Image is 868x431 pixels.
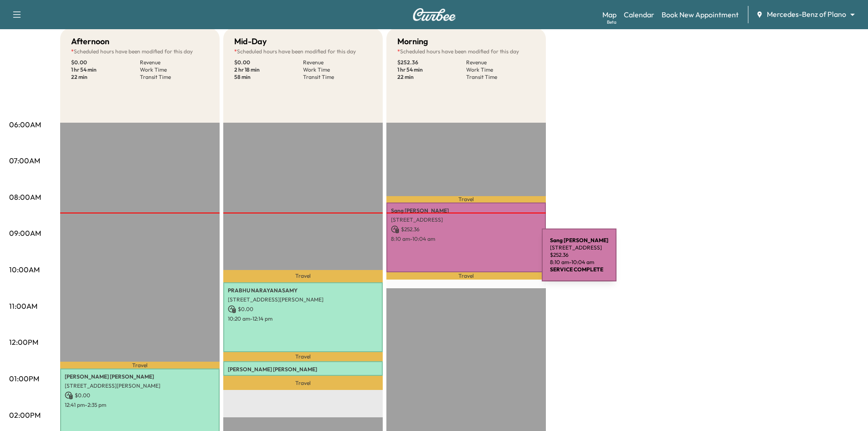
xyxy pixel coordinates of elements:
[9,119,41,130] p: 06:00AM
[9,301,37,312] p: 11:00AM
[607,19,616,26] div: Beta
[71,73,140,81] p: 22 min
[9,228,41,239] p: 09:00AM
[303,73,372,81] p: Transit Time
[140,73,209,81] p: Transit Time
[767,9,846,20] span: Mercedes-Benz of Plano
[662,9,739,20] a: Book New Appointment
[9,373,39,384] p: 01:00PM
[234,35,267,48] h5: Mid-Day
[234,59,303,66] p: $ 0.00
[9,155,40,166] p: 07:00AM
[65,401,215,409] p: 12:41 pm - 2:35 pm
[391,235,541,243] p: 8:10 am - 10:04 am
[303,59,372,66] p: Revenue
[228,315,378,322] p: 10:20 am - 12:14 pm
[386,196,546,202] p: Travel
[71,66,140,73] p: 1 hr 54 min
[65,373,215,380] p: [PERSON_NAME] [PERSON_NAME]
[391,207,541,214] p: Sang [PERSON_NAME]
[223,270,383,282] p: Travel
[228,296,378,303] p: [STREET_ADDRESS][PERSON_NAME]
[65,382,215,389] p: [STREET_ADDRESS][PERSON_NAME]
[466,59,535,66] p: Revenue
[234,66,303,73] p: 2 hr 18 min
[303,66,372,73] p: Work Time
[65,391,215,400] p: $ 0.00
[9,410,41,421] p: 02:00PM
[397,66,466,73] p: 1 hr 54 min
[397,73,466,81] p: 22 min
[71,48,209,55] p: Scheduled hours have been modified for this day
[228,287,378,294] p: PRABHU NARAYANASAMY
[466,73,535,81] p: Transit Time
[412,8,456,21] img: Curbee Logo
[228,375,378,382] p: [STREET_ADDRESS]
[234,48,372,55] p: Scheduled hours have been modified for this day
[397,35,428,48] h5: Morning
[228,366,378,373] p: [PERSON_NAME] [PERSON_NAME]
[397,48,535,55] p: Scheduled hours have been modified for this day
[71,59,140,66] p: $ 0.00
[223,352,383,361] p: Travel
[9,192,41,203] p: 08:00AM
[624,9,654,20] a: Calendar
[140,66,209,73] p: Work Time
[602,9,616,20] a: MapBeta
[228,305,378,313] p: $ 0.00
[140,59,209,66] p: Revenue
[234,73,303,81] p: 58 min
[9,337,38,348] p: 12:00PM
[9,264,40,275] p: 10:00AM
[60,362,220,369] p: Travel
[71,35,109,48] h5: Afternoon
[466,66,535,73] p: Work Time
[223,376,383,390] p: Travel
[397,59,466,66] p: $ 252.36
[391,225,541,234] p: $ 252.36
[386,272,546,280] p: Travel
[391,216,541,223] p: [STREET_ADDRESS]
